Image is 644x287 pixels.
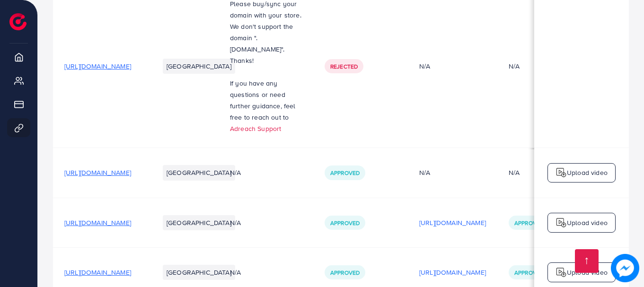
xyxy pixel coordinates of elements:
div: N/A [419,168,486,177]
a: Adreach Support [230,124,281,133]
span: N/A [230,218,241,227]
span: N/A [230,268,241,277]
img: logo [556,167,567,178]
li: [GEOGRAPHIC_DATA] [163,165,235,180]
p: [URL][DOMAIN_NAME] [419,217,486,228]
p: Upload video [567,167,608,178]
span: Approved [330,219,360,227]
span: [URL][DOMAIN_NAME] [64,61,131,71]
span: [URL][DOMAIN_NAME] [64,218,131,227]
span: If you have any questions or need further guidance, feel free to reach out to [230,78,296,122]
img: logo [556,217,567,228]
p: Upload video [567,217,608,228]
img: image [611,254,639,282]
span: Approved [514,269,544,277]
span: N/A [230,168,241,177]
div: N/A [419,61,486,71]
p: Upload video [567,267,608,278]
li: [GEOGRAPHIC_DATA] [163,265,235,280]
li: [GEOGRAPHIC_DATA] [163,215,235,230]
span: Approved [330,269,360,277]
span: Approved [330,169,360,177]
img: logo [9,13,26,30]
span: Rejected [330,62,358,70]
li: [GEOGRAPHIC_DATA] [163,59,235,74]
span: [URL][DOMAIN_NAME] [64,168,131,177]
div: N/A [509,168,520,177]
img: logo [556,267,567,278]
span: [URL][DOMAIN_NAME] [64,268,131,277]
span: Approved [514,219,544,227]
p: [URL][DOMAIN_NAME] [419,267,486,278]
div: N/A [509,61,520,71]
